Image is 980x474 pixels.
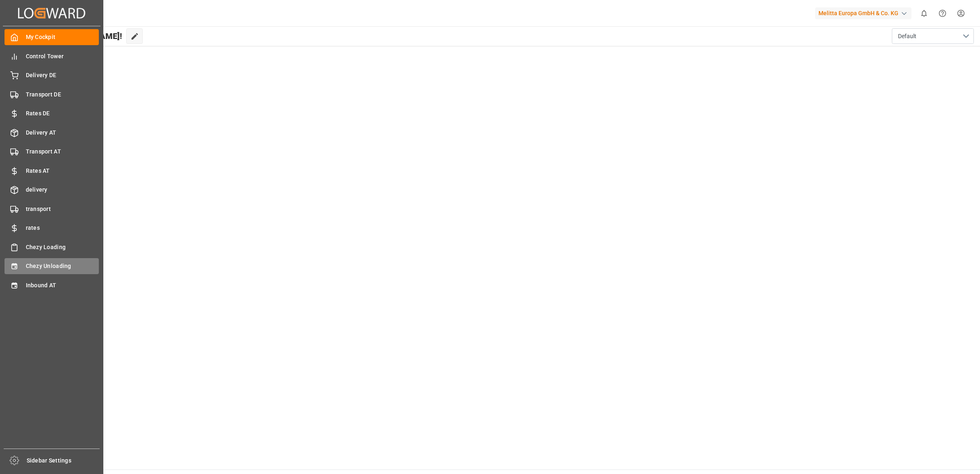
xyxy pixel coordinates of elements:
[5,163,99,179] a: Rates AT
[5,105,99,121] a: Rates DE
[26,205,99,213] span: transport
[5,201,99,217] a: transport
[26,90,99,99] span: Transport DE
[933,4,952,23] button: Help Center
[26,185,99,194] span: delivery
[5,220,99,236] a: rates
[26,71,99,80] span: Delivery DE
[26,224,99,232] span: rates
[26,128,99,137] span: Delivery AT
[815,5,915,21] button: Melitta Europa GmbH & Co. KG
[815,7,912,19] div: Melitta Europa GmbH & Co. KG
[5,67,99,83] a: Delivery DE
[26,147,99,156] span: Transport AT
[26,109,99,118] span: Rates DE
[898,32,916,41] span: Default
[26,243,99,252] span: Chezy Loading
[26,167,99,175] span: Rates AT
[5,124,99,140] a: Delivery AT
[5,86,99,102] a: Transport DE
[5,277,99,293] a: Inbound AT
[26,262,99,270] span: Chezy Unloading
[26,281,99,290] span: Inbound AT
[5,29,99,45] a: My Cockpit
[5,258,99,274] a: Chezy Unloading
[5,239,99,255] a: Chezy Loading
[5,182,99,198] a: delivery
[915,4,933,23] button: show 0 new notifications
[27,456,100,465] span: Sidebar Settings
[26,33,99,41] span: My Cockpit
[5,144,99,160] a: Transport AT
[26,52,99,61] span: Control Tower
[892,28,974,44] button: open menu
